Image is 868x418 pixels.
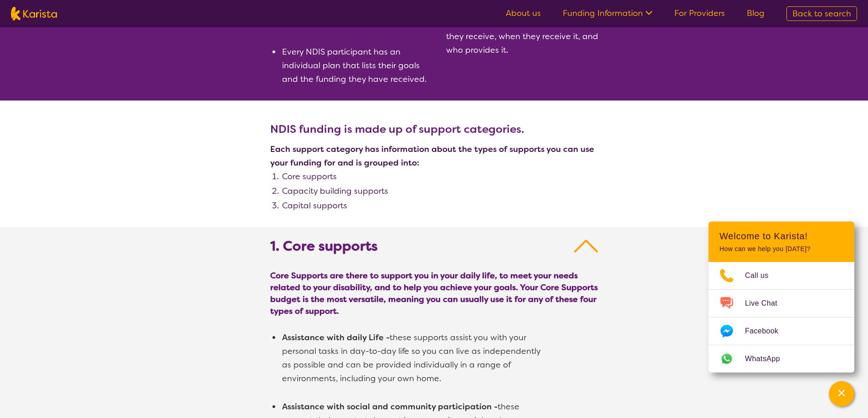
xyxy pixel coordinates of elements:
[282,401,498,412] b: Assistance with social and community participation -
[281,170,598,183] li: Core supports
[506,8,541,19] a: About us
[829,381,854,407] button: Channel Menu
[11,7,57,20] img: Karista logo
[270,144,594,168] b: Each support category has information about the types of supports you can use your funding for an...
[445,2,598,57] li: Participants (or their care giving relatives) control the NDIS support they receive, when they re...
[719,245,843,253] p: How can we help you [DATE]?
[786,6,857,21] a: Back to search
[709,345,854,373] a: Web link opens in a new tab.
[282,332,390,343] b: Assistance with daily Life -
[281,331,543,385] li: these supports assist you with your personal tasks in day-to-day life so you can live as independ...
[281,184,598,198] li: Capacity building supports
[281,45,434,86] li: Every NDIS participant has an individual plan that lists their goals and the funding they have re...
[747,8,765,19] a: Blog
[745,352,791,366] span: WhatsApp
[745,297,788,310] span: Live Chat
[574,238,598,254] img: Up Arrow
[792,8,851,19] span: Back to search
[270,270,598,317] span: Core Supports are there to support you in your daily life, to meet your needs related to your dis...
[745,324,789,338] span: Facebook
[745,269,780,282] span: Call us
[674,8,725,19] a: For Providers
[709,262,854,373] ul: Choose channel
[281,199,598,212] li: Capital supports
[709,222,854,373] div: Channel Menu
[563,8,652,19] a: Funding Information
[270,238,378,254] b: 1. Core supports
[719,231,843,242] h2: Welcome to Karista!
[270,122,524,136] b: NDIS funding is made up of support categories.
